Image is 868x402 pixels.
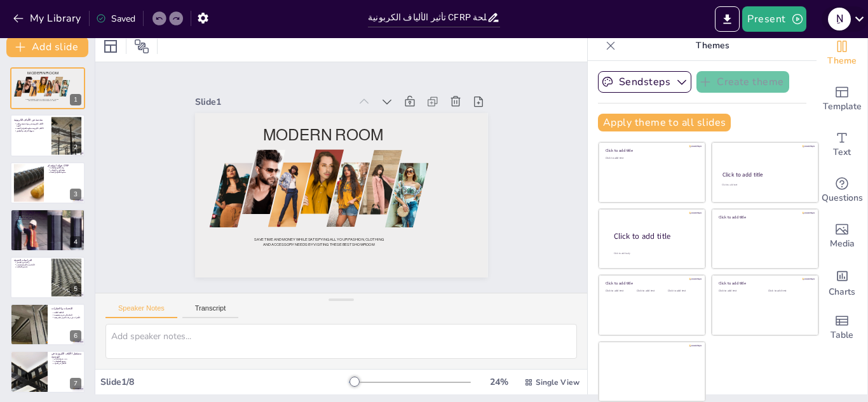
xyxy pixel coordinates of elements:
[17,127,48,130] p: الألياف الكربونية مقاومة للعوامل البيئية.
[606,290,624,293] span: Click to add text
[70,94,81,105] div: 1
[203,81,359,109] div: Slide 1
[48,164,81,168] p: فوائد استخدام CFRP
[70,283,81,295] div: 5
[10,114,85,156] div: 2
[54,312,81,314] p: التكلفة العالية.
[536,377,580,387] span: Single View
[828,8,851,30] div: ِ N
[817,259,867,305] div: Add charts and graphs
[817,122,867,168] div: Add text boxes
[829,285,855,299] span: Charts
[606,157,624,160] span: Click to add text
[598,71,691,93] button: Sendsteps
[17,261,48,264] p: زيادة قدرة التحمل.
[817,213,867,259] div: Add images, graphics, shapes or video
[14,258,48,262] p: الدراسات الحديثة
[598,114,731,131] button: Apply theme to all slides
[722,184,737,187] span: Click to add text
[719,290,737,293] span: Click to add text
[17,130,48,132] p: سهولة التركيب والتطبيق.
[828,6,851,32] button: ِ N
[54,360,81,363] p: توسيع التطبيقات.
[833,145,851,159] span: Text
[54,358,81,361] p: نمو استخدام CFRP.
[830,237,855,251] span: Media
[10,8,86,29] button: My Library
[267,118,388,148] span: Modern room
[54,363,81,365] p: الابتكار في المواد.
[827,54,857,68] span: Theme
[368,8,487,27] input: Insert title
[14,117,48,121] p: مقدمة عن الألياف الكربونية
[50,171,81,174] p: مقاومة للعوامل البيئية.
[134,39,149,54] span: Position
[51,352,81,359] p: مستقبل الألياف الكربونية في الهندسة
[17,265,48,268] p: تحسين السلامة.
[831,328,853,342] span: Table
[614,231,670,242] span: Click to add title
[719,281,746,286] span: Click to add title
[17,216,81,218] p: ترميم الهياكل المتضررة.
[10,209,85,251] div: 4
[105,304,177,318] button: Speaker Notes
[823,100,862,114] span: Template
[70,236,81,248] div: 4
[51,307,81,311] p: التحديات والاعتبارات
[621,30,804,61] p: Themes
[817,168,867,213] div: Get real-time input from your audience
[606,281,633,286] span: Click to add title
[817,305,867,351] div: Add a table
[696,71,789,93] button: Create theme
[768,290,787,293] span: Click to add text
[614,251,630,255] span: Click to add body
[182,304,239,318] button: Transcript
[817,30,867,76] div: Change the overall theme
[822,191,863,205] span: Questions
[668,290,686,293] span: Click to add text
[17,123,48,127] p: الألياف الكربونية هي مواد خفيفة وعالية القوة.
[100,36,121,57] div: Layout
[606,149,633,154] span: Click to add title
[27,70,58,75] span: Modern room
[10,162,85,204] div: 3
[17,214,81,217] p: تعزيز الأعمدة الخرسانية.
[70,189,81,200] div: 3
[54,314,81,316] p: الحاجة إلى خبرة متخصصة.
[484,376,514,388] div: 24 %
[17,264,48,266] p: الأداء تحت الأحمال الزائدة.
[742,6,806,32] button: Present
[719,215,746,220] span: Click to add title
[96,13,135,25] div: Saved
[10,304,85,345] div: 6
[715,6,740,32] button: Export to PowerPoint
[50,166,81,169] p: زيادة القوة والصلابة.
[17,218,81,221] p: تحسين الأداء تحت الضغط.
[637,290,655,293] span: Click to add text
[6,37,88,57] button: Add slide
[70,378,81,389] div: 7
[248,228,377,250] span: Save time and money while satisfying all your fashion, clothing and accessory needs by visiting t...
[10,257,85,298] div: 5
[14,211,81,215] p: التطبيقات العملية لـ CFRP
[70,330,81,342] div: 6
[70,142,81,153] div: 2
[722,171,763,178] span: Click to add title
[50,169,81,171] p: تقليل الوزن الإجمالي.
[817,76,867,122] div: Add ready made slides
[100,376,349,388] div: Slide 1 / 8
[25,99,58,102] span: Save time and money while satisfying all your fashion, clothing and accessory needs by visiting t...
[10,67,85,109] div: 1
[54,316,81,319] p: التأثيرات في درجات الحرارة المرتفعة.
[10,351,85,392] div: 7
